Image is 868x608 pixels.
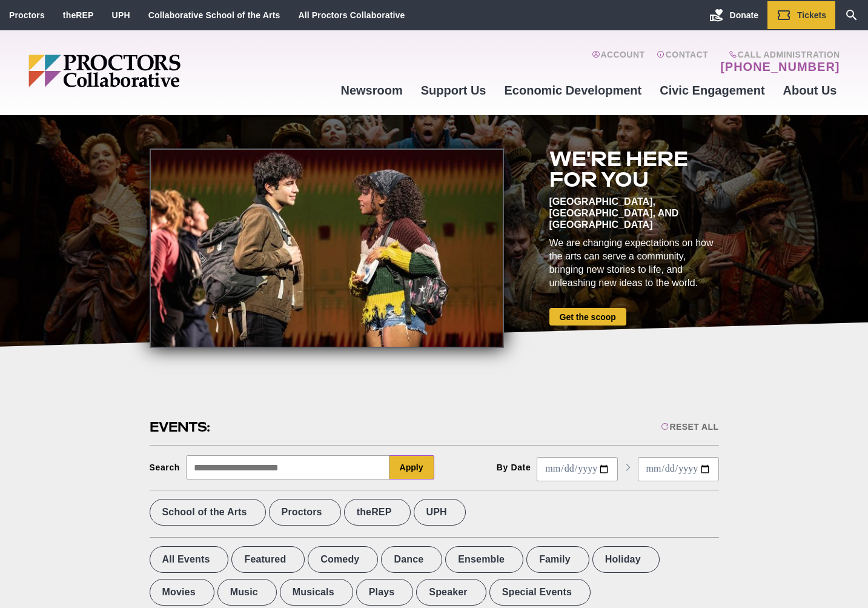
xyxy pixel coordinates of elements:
[280,579,353,606] label: Musicals
[331,74,411,107] a: Newsroom
[592,50,644,74] a: Account
[381,546,442,573] label: Dance
[730,10,758,20] span: Donate
[389,455,434,479] button: Apply
[592,546,660,573] label: Holiday
[344,499,411,526] label: theREP
[549,149,719,190] h2: We're here for you
[700,1,767,29] a: Donate
[414,499,466,526] label: UPH
[767,1,835,29] a: Tickets
[489,579,591,606] label: Special Events
[495,74,651,107] a: Economic Development
[720,59,840,74] a: [PHONE_NUMBER]
[445,546,523,573] label: Ensemble
[549,308,626,326] a: Get the scoop
[298,10,405,20] a: All Proctors Collaborative
[269,499,341,526] label: Proctors
[150,463,181,472] div: Search
[150,499,266,526] label: School of the Arts
[717,50,840,59] span: Call Administration
[356,579,414,606] label: Plays
[651,74,774,107] a: Civic Engagement
[231,546,305,573] label: Featured
[150,546,229,573] label: All Events
[217,579,277,606] label: Music
[9,10,45,20] a: Proctors
[112,10,130,20] a: UPH
[308,546,378,573] label: Comedy
[657,50,708,74] a: Contact
[774,74,846,107] a: About Us
[661,422,718,432] div: Reset All
[526,546,589,573] label: Family
[549,236,719,290] div: We are changing expectations on how the arts can serve a community, bringing new stories to life,...
[797,10,826,20] span: Tickets
[150,418,212,436] h2: Events:
[835,1,868,29] a: Search
[497,463,531,472] div: By Date
[63,10,94,20] a: theREP
[28,55,274,87] img: Proctors logo
[150,579,214,606] label: Movies
[549,196,719,230] div: [GEOGRAPHIC_DATA], [GEOGRAPHIC_DATA], and [GEOGRAPHIC_DATA]
[416,579,486,606] label: Speaker
[412,74,495,107] a: Support Us
[148,10,280,20] a: Collaborative School of the Arts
